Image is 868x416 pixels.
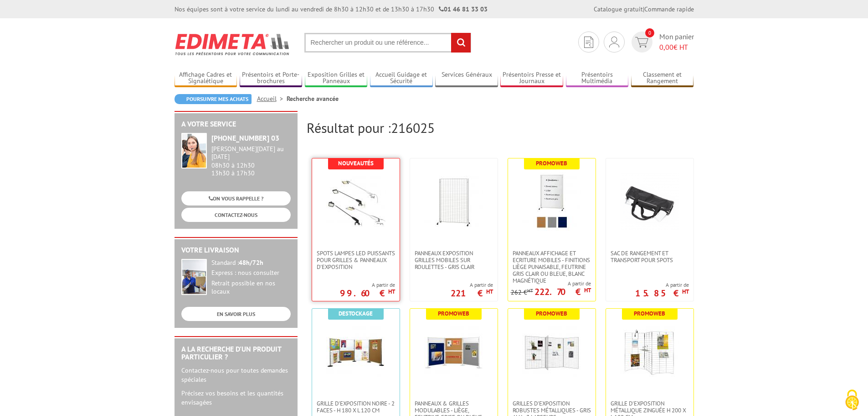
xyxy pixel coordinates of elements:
[305,71,368,86] a: Exposition Grilles et Panneaux
[508,250,596,284] a: Panneaux Affichage et Ecriture Mobiles - finitions liège punaisable, feutrine gris clair ou bleue...
[634,310,665,317] b: Promoweb
[620,322,679,382] img: Grille d'exposition métallique Zinguée H 200 x L 100 cm
[175,71,237,86] a: Affichage Cadres et Signalétique
[659,42,694,53] span: € HT
[240,71,303,86] a: Présentoirs et Porte-brochures
[629,32,694,53] a: devis rapide 0 Mon panier 0,00€ HT
[451,290,493,296] p: 221 €
[175,5,488,14] div: Nos équipes sont à votre service du lundi au vendredi de 8h30 à 12h30 et de 13h30 à 17h30
[370,71,433,86] a: Accueil Guidage et Sécurité
[451,33,471,53] input: rechercher
[391,119,435,137] span: 216025
[257,95,287,103] a: Accueil
[317,250,395,270] span: SPOTS LAMPES LED PUISSANTS POUR GRILLES & PANNEAUX d'exposition
[584,37,593,48] img: devis rapide
[631,71,694,86] a: Classement et Rangement
[606,250,693,263] a: Sac de rangement et transport pour spots
[211,259,291,267] div: Standard :
[410,250,498,270] a: Panneaux Exposition Grilles mobiles sur roulettes - gris clair
[527,287,533,294] sup: HT
[307,120,694,135] h2: Résultat pour :
[438,310,469,317] b: Promoweb
[181,191,291,205] a: ON VOUS RAPPELLE ?
[181,345,291,361] h2: A la recherche d'un produit particulier ?
[181,307,291,321] a: EN SAVOIR PLUS
[175,27,291,61] img: Edimeta
[312,400,400,414] a: Grille d'exposition noire - 2 faces - H 180 x L 120 cm
[682,288,689,295] sup: HT
[415,250,493,270] span: Panneaux Exposition Grilles mobiles sur roulettes - gris clair
[659,42,673,52] span: 0,00
[181,389,291,407] p: Précisez vos besoins et les quantités envisagées
[536,310,567,317] b: Promoweb
[584,286,591,294] sup: HT
[181,366,291,384] p: Contactez-nous pour toutes demandes spéciales
[181,259,207,295] img: widget-livraison.jpg
[609,37,619,47] img: devis rapide
[645,28,654,37] span: 0
[511,289,533,296] p: 262 €
[841,389,863,411] img: Cookies (fenêtre modale)
[304,33,471,53] input: Rechercher un produit ou une référence...
[635,37,648,47] img: devis rapide
[439,5,488,13] strong: 01 46 81 33 03
[175,94,252,104] a: Poursuivre mes achats
[181,246,291,254] h2: Votre livraison
[211,133,279,142] strong: [PHONE_NUMBER] 03
[317,400,395,414] span: Grille d'exposition noire - 2 faces - H 180 x L 120 cm
[338,159,374,167] b: Nouveautés
[211,269,291,277] div: Express : nous consulter
[211,145,291,177] div: 08h30 à 12h30 13h30 à 17h30
[312,250,400,270] a: SPOTS LAMPES LED PUISSANTS POUR GRILLES & PANNEAUX d'exposition
[513,250,591,284] span: Panneaux Affichage et Ecriture Mobiles - finitions liège punaisable, feutrine gris clair ou bleue...
[594,5,643,13] a: Catalogue gratuit
[326,172,385,232] img: SPOTS LAMPES LED PUISSANTS POUR GRILLES & PANNEAUX d'exposition
[486,288,493,295] sup: HT
[500,71,563,86] a: Présentoirs Presse et Journaux
[620,172,679,232] img: Sac de rangement et transport pour spots
[181,208,291,222] a: CONTACTEZ-NOUS
[339,310,373,317] b: Destockage
[340,281,395,289] span: A partir de
[424,172,483,232] img: Panneaux Exposition Grilles mobiles sur roulettes - gris clair
[326,322,385,382] img: Grille d'exposition noire - 2 faces - H 180 x L 120 cm
[522,322,581,382] img: Grilles d'exposition robustes métalliques - gris alu - 3 largeurs 70-100-120 cm
[566,71,629,86] a: Présentoirs Multimédia
[424,322,483,382] img: Panneaux & Grilles modulables - liège, feutrine grise ou bleue, blanc laqué ou gris alu
[451,281,493,289] span: A partir de
[644,5,694,13] a: Commande rapide
[211,279,291,296] div: Retrait possible en nos locaux
[388,288,395,295] sup: HT
[435,71,498,86] a: Services Généraux
[287,94,339,103] li: Recherche avancée
[522,172,581,232] img: Panneaux Affichage et Ecriture Mobiles - finitions liège punaisable, feutrine gris clair ou bleue...
[594,5,694,14] div: |
[239,258,263,267] strong: 48h/72h
[836,385,868,416] button: Cookies (fenêtre modale)
[181,120,291,128] h2: A votre service
[635,281,689,289] span: A partir de
[340,290,395,296] p: 99.60 €
[211,145,291,161] div: [PERSON_NAME][DATE] au [DATE]
[659,32,694,53] span: Mon panier
[536,159,567,167] b: Promoweb
[181,133,207,169] img: widget-service.jpg
[511,280,591,287] span: A partir de
[635,290,689,296] p: 15.85 €
[534,289,591,295] p: 222.70 €
[611,250,689,263] span: Sac de rangement et transport pour spots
